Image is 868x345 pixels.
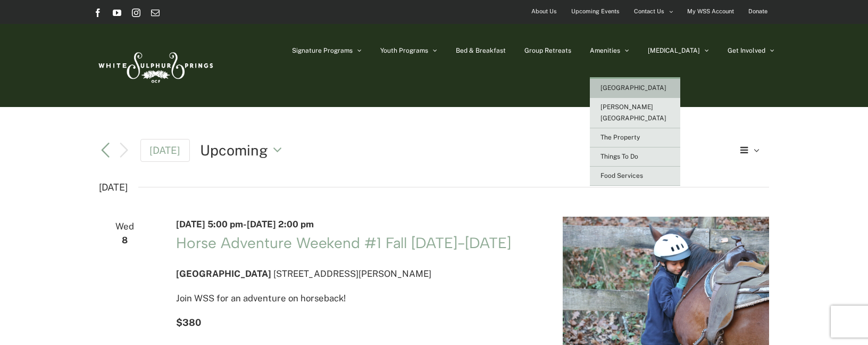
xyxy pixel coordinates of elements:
a: Horse Adventure Weekend #1 Fall [DATE]-[DATE] [176,234,511,252]
a: Signature Programs [292,24,362,77]
img: White Sulphur Springs Logo [94,40,216,91]
span: Youth Programs [380,47,428,54]
a: The Property [590,128,680,147]
span: My WSS Account [687,4,734,19]
span: About Us [531,4,557,19]
span: The Property [600,134,640,141]
a: Youth Programs [380,24,437,77]
span: $380 [176,317,201,328]
span: [GEOGRAPHIC_DATA] [176,268,271,279]
span: [GEOGRAPHIC_DATA] [600,84,666,92]
span: [DATE] 5:00 pm [176,219,243,229]
span: Get Involved [728,47,765,54]
nav: Main Menu [292,24,774,77]
a: Amenities [590,24,629,77]
a: Food Services [590,167,680,186]
a: [PERSON_NAME][GEOGRAPHIC_DATA] [590,98,680,128]
p: Join WSS for an adventure on horseback! [176,291,537,306]
time: - [176,219,314,229]
span: [STREET_ADDRESS][PERSON_NAME] [273,268,431,279]
button: Upcoming [200,140,288,160]
span: [MEDICAL_DATA] [648,47,700,54]
a: [GEOGRAPHIC_DATA] [590,79,680,98]
a: Things To Do [590,147,680,167]
time: [DATE] [99,179,128,196]
a: Group Retreats [524,24,571,77]
a: [DATE] [140,139,190,162]
a: [MEDICAL_DATA] [648,24,709,77]
span: Signature Programs [292,47,353,54]
button: Next Events [118,142,130,159]
a: Previous Events [99,144,112,157]
span: [PERSON_NAME][GEOGRAPHIC_DATA] [600,103,666,122]
span: [DATE] 2:00 pm [247,219,314,229]
a: Bed & Breakfast [456,24,506,77]
span: Upcoming [200,140,268,160]
span: Donate [748,4,767,19]
span: Group Retreats [524,47,571,54]
span: Things To Do [600,153,638,160]
span: Bed & Breakfast [456,47,506,54]
span: Upcoming Events [571,4,620,19]
span: Contact Us [634,4,664,19]
a: Get Involved [728,24,774,77]
span: Food Services [600,172,643,179]
span: Wed [99,219,151,234]
span: Amenities [590,47,620,54]
span: 8 [99,233,151,248]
